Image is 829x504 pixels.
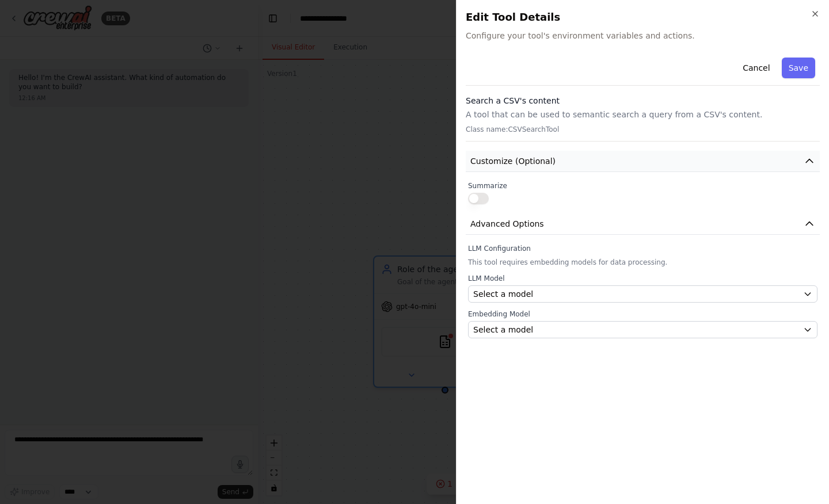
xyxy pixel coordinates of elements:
span: Advanced Options [470,218,544,230]
span: Select a model [473,324,533,335]
button: Save [782,58,815,78]
label: Embedding Model [468,310,817,319]
label: Summarize [468,181,817,190]
label: LLM Configuration [468,244,817,253]
label: LLM Model [468,274,817,283]
button: Cancel [736,58,777,78]
p: This tool requires embedding models for data processing. [468,258,817,267]
p: A tool that can be used to semantic search a query from a CSV's content. [466,109,820,120]
h2: Edit Tool Details [466,9,820,25]
button: Select a model [468,321,817,338]
button: Advanced Options [466,213,820,235]
h3: Search a CSV's content [466,95,820,106]
span: Configure your tool's environment variables and actions. [466,30,820,41]
button: Select a model [468,285,817,303]
p: Class name: CSVSearchTool [466,125,820,134]
span: Customize (Optional) [470,155,556,167]
button: Customize (Optional) [466,151,820,172]
span: Select a model [473,288,533,300]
